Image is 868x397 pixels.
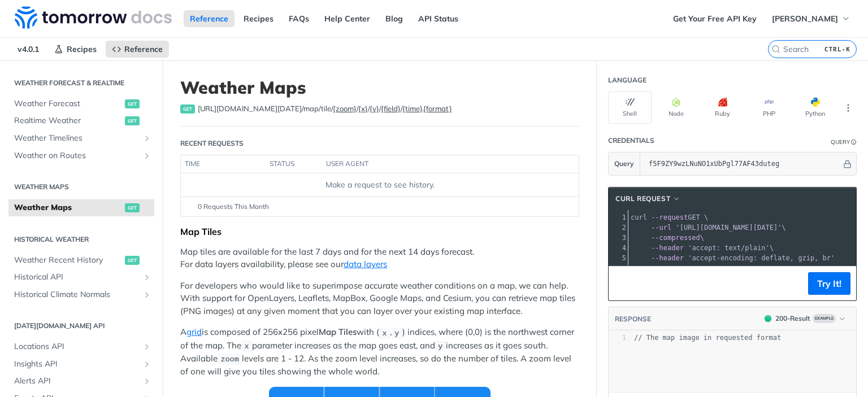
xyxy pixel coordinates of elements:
[15,6,172,29] img: Tomorrow.io Weather API Docs
[608,136,654,146] div: Credentials
[423,104,452,113] label: {format}
[8,321,154,331] h2: [DATE][DOMAIN_NAME] API
[48,41,103,58] a: Recipes
[14,115,122,126] span: Realtime Weather
[759,313,850,324] button: 200200-ResultExample
[180,138,244,149] div: Recent Requests
[125,99,140,108] span: get
[8,373,154,390] a: Alerts APIShow subpages for Alerts API
[438,342,442,351] span: y
[843,103,853,113] svg: More ellipsis
[609,212,628,223] div: 1
[831,138,850,146] div: Query
[614,275,630,292] button: Copy to clipboard
[244,342,249,351] span: x
[412,10,465,27] a: API Status
[651,254,684,262] span: --header
[198,103,452,115] span: https://api.tomorrow.io/v4/map/tile/{zoom}/{x}/{y}/{field}/{time}.{format}
[8,182,154,192] h2: Weather Maps
[142,342,151,351] button: Show subpages for Locations API
[11,41,45,58] span: v4.0.1
[614,159,634,169] span: Query
[181,155,266,173] th: time
[142,273,151,282] button: Show subpages for Historical API
[283,10,315,27] a: FAQs
[237,10,280,27] a: Recipes
[8,269,154,286] a: Historical APIShow subpages for Historical API
[379,10,409,27] a: Blog
[8,252,154,269] a: Weather Recent Historyget
[8,286,154,303] a: Historical Climate NormalsShow subpages for Historical Climate Normals
[841,158,853,169] button: Hide
[358,104,368,113] label: {x}
[631,213,647,221] span: curl
[14,98,122,110] span: Weather Forecast
[106,41,169,58] a: Reference
[14,255,122,266] span: Weather Recent History
[186,326,202,337] a: grid
[813,314,836,323] span: Example
[14,289,140,300] span: Historical Climate Normals
[142,290,151,299] button: Show subpages for Historical Climate Normals
[609,223,628,233] div: 2
[220,355,238,364] span: zoom
[344,259,387,269] a: data layers
[631,244,774,252] span: \
[184,10,235,27] a: Reference
[609,152,640,175] button: Query
[654,91,698,124] button: Node
[402,104,422,113] label: {time}
[615,194,670,204] span: cURL Request
[651,234,700,242] span: --compressed
[772,14,838,24] span: [PERSON_NAME]
[766,10,857,27] button: [PERSON_NAME]
[608,91,652,124] button: Shell
[634,334,781,342] span: // The map image in requested format
[14,150,140,162] span: Weather on Routes
[688,244,770,252] span: 'accept: text/plain'
[125,116,140,125] span: get
[318,10,376,27] a: Help Center
[609,243,628,253] div: 4
[851,139,857,145] i: Information
[808,272,850,295] button: Try It!
[180,226,579,237] div: Map Tiles
[631,213,708,221] span: GET \
[370,104,379,113] label: {y}
[180,326,579,378] p: A is composed of 256x256 pixel with ( , ) indices, where (0,0) is the northwest corner of the map...
[67,44,97,54] span: Recipes
[185,179,574,191] div: Make a request to see history.
[14,376,140,387] span: Alerts API
[180,246,579,271] p: Map tiles are available for the last 7 days and for the next 14 days forecast. For data layers av...
[124,44,163,54] span: Reference
[747,91,791,124] button: PHP
[180,280,579,318] p: For developers who would like to superimpose accurate weather conditions on a map, we can help. W...
[14,272,140,283] span: Historical API
[840,99,857,116] button: More Languages
[142,377,151,386] button: Show subpages for Alerts API
[180,104,195,114] span: get
[142,360,151,369] button: Show subpages for Insights API
[765,315,771,322] span: 200
[608,75,646,85] div: Language
[333,104,357,113] label: {zoom}
[831,138,857,146] div: QueryInformation
[8,234,154,245] h2: Historical Weather
[688,254,835,262] span: 'accept-encoding: deflate, gzip, br'
[8,112,154,129] a: Realtime Weatherget
[631,234,704,242] span: \
[614,313,652,325] button: RESPONSE
[14,341,140,352] span: Locations API
[8,147,154,164] a: Weather on RoutesShow subpages for Weather on Routes
[322,155,556,173] th: user agent
[651,244,684,252] span: --header
[609,333,626,343] div: 1
[771,45,780,54] svg: Search
[125,203,140,212] span: get
[631,224,786,232] span: \
[651,213,688,221] span: --request
[180,77,579,98] h1: Weather Maps
[394,329,399,337] span: y
[266,155,322,173] th: status
[381,104,401,113] label: {field}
